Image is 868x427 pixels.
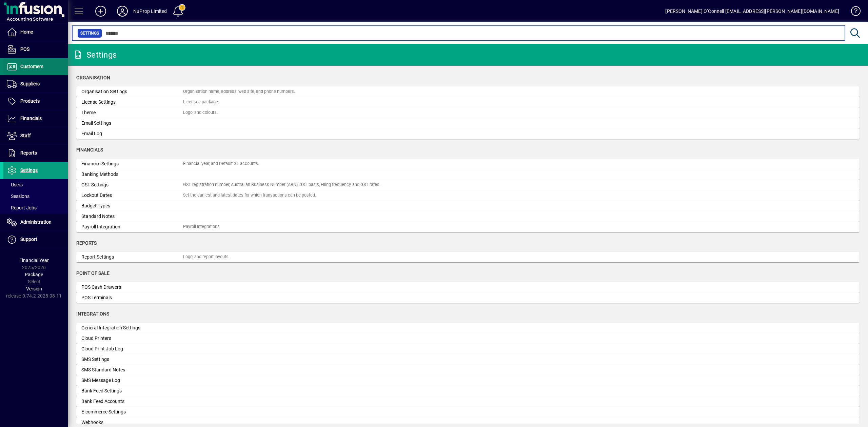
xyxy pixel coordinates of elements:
[3,41,68,58] a: POS
[81,324,183,331] div: General Integration Settings
[76,128,860,139] a: Email Log
[81,335,183,342] div: Cloud Printers
[183,182,380,188] div: GST registration number, Australian Business Number (ABN), GST basis, Filing frequency, and GST r...
[7,182,23,187] span: Users
[76,365,860,375] a: SMS Standard Notes
[20,98,40,104] span: Products
[76,252,860,262] a: Report SettingsLogo, and report layouts.
[76,75,110,80] span: Organisation
[76,211,860,222] a: Standard Notes
[183,99,219,105] div: Licensee package.
[3,127,68,144] a: Staff
[76,292,860,303] a: POS Terminals
[665,6,839,17] div: [PERSON_NAME] O''Connell [EMAIL_ADDRESS][PERSON_NAME][DOMAIN_NAME]
[20,237,37,242] span: Support
[76,311,109,317] span: Integrations
[76,270,110,276] span: Point of Sale
[183,88,295,95] div: Organisation name, address, web site, and phone numbers.
[20,167,38,173] span: Settings
[7,205,37,210] span: Report Jobs
[81,109,183,116] div: Theme
[76,159,860,169] a: Financial SettingsFinancial year, and Default GL accounts.
[81,345,183,352] div: Cloud Print Job Log
[3,214,68,231] a: Administration
[183,192,316,199] div: Set the earliest and latest dates for which transactions can be posted.
[81,192,183,199] div: Lockout Dates
[25,272,43,277] span: Package
[112,5,133,17] button: Profile
[183,224,220,230] div: Payroll Integrations
[76,386,860,396] a: Bank Feed Settings
[20,116,42,121] span: Financials
[76,169,860,180] a: Banking Methods
[20,219,52,225] span: Administration
[80,30,99,37] span: Settings
[76,222,860,232] a: Payroll IntegrationPayroll Integrations
[3,179,68,190] a: Users
[76,323,860,333] a: General Integration Settings
[20,133,31,138] span: Staff
[20,150,37,156] span: Reports
[76,375,860,386] a: SMS Message Log
[3,24,68,41] a: Home
[81,171,183,178] div: Banking Methods
[81,130,183,137] div: Email Log
[3,76,68,93] a: Suppliers
[81,387,183,394] div: Bank Feed Settings
[76,240,97,246] span: Reports
[76,396,860,407] a: Bank Feed Accounts
[3,145,68,162] a: Reports
[133,6,167,17] div: NuProp Limited
[81,120,183,127] div: Email Settings
[81,366,183,373] div: SMS Standard Notes
[81,213,183,220] div: Standard Notes
[81,88,183,95] div: Organisation Settings
[7,194,29,199] span: Sessions
[3,58,68,75] a: Customers
[81,398,183,405] div: Bank Feed Accounts
[81,419,183,426] div: Webhooks
[183,254,230,260] div: Logo, and report layouts.
[76,118,860,128] a: Email Settings
[76,344,860,354] a: Cloud Print Job Log
[76,86,860,97] a: Organisation SettingsOrganisation name, address, web site, and phone numbers.
[76,180,860,190] a: GST SettingsGST registration number, Australian Business Number (ABN), GST basis, Filing frequenc...
[19,258,49,263] span: Financial Year
[81,253,183,261] div: Report Settings
[76,354,860,365] a: SMS Settings
[81,99,183,106] div: License Settings
[76,201,860,211] a: Budget Types
[73,49,117,60] div: Settings
[183,109,218,116] div: Logo, and colours.
[81,408,183,415] div: E-commerce Settings
[3,93,68,110] a: Products
[20,29,33,35] span: Home
[81,202,183,209] div: Budget Types
[3,202,68,213] a: Report Jobs
[76,282,860,292] a: POS Cash Drawers
[81,356,183,363] div: SMS Settings
[76,190,860,201] a: Lockout DatesSet the earliest and latest dates for which transactions can be posted.
[846,1,860,23] a: Knowledge Base
[76,97,860,107] a: License SettingsLicensee package.
[20,46,29,52] span: POS
[76,333,860,344] a: Cloud Printers
[76,407,860,417] a: E-commerce Settings
[90,5,112,17] button: Add
[183,161,259,167] div: Financial year, and Default GL accounts.
[81,160,183,167] div: Financial Settings
[3,110,68,127] a: Financials
[81,284,183,291] div: POS Cash Drawers
[3,190,68,202] a: Sessions
[81,377,183,384] div: SMS Message Log
[81,294,183,301] div: POS Terminals
[20,81,40,86] span: Suppliers
[26,286,42,291] span: Version
[3,231,68,248] a: Support
[81,223,183,230] div: Payroll Integration
[81,181,183,188] div: GST Settings
[20,64,43,69] span: Customers
[76,107,860,118] a: ThemeLogo, and colours.
[76,147,103,152] span: Financials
